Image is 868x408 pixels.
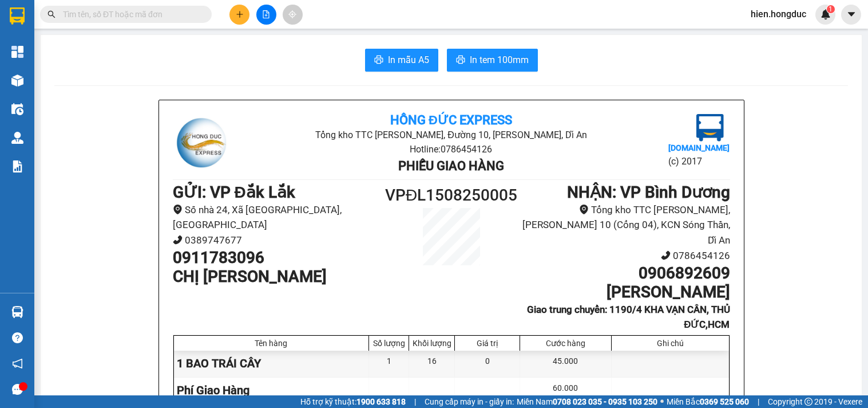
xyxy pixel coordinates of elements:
img: warehouse-icon [11,103,23,115]
div: Giá trị [458,339,517,348]
sup: 1 [827,5,835,13]
h1: 0911783096 [173,248,382,268]
span: printer [374,55,383,66]
img: warehouse-icon [11,306,23,318]
span: Hỗ trợ kỹ thuật: [300,395,406,408]
img: dashboard-icon [11,46,23,58]
li: Tổng kho TTC [PERSON_NAME], [PERSON_NAME] 10 (Cổng 04), KCN Sóng Thần, Dĩ An [521,202,730,248]
button: plus [229,5,249,25]
div: Ghi chú [615,339,726,348]
img: icon-new-feature [821,9,831,19]
div: 45.000 [520,351,611,376]
li: Tổng kho TTC [PERSON_NAME], Đường 10, [PERSON_NAME], Dĩ An [265,128,637,142]
div: 1 [369,351,409,376]
button: aim [283,5,303,25]
div: 0 [455,351,520,376]
b: Hồng Đức Express [390,113,512,127]
img: logo.jpg [696,114,724,142]
span: aim [288,10,296,18]
span: environment [579,205,589,214]
div: Tên hàng [177,339,366,348]
span: In mẫu A5 [388,53,429,67]
div: Khối lượng [412,339,451,348]
span: 1 [829,5,833,13]
span: search [47,10,56,18]
span: Miền Nam [517,395,657,408]
span: printer [456,55,465,66]
button: printerIn tem 100mm [447,49,538,72]
h1: [PERSON_NAME] [521,283,730,302]
li: Hotline: 0786454126 [265,142,637,156]
div: 1 BAO TRÁI CÂY [174,351,370,376]
span: Cung cấp máy in - giấy in: [425,395,514,408]
b: Phiếu giao hàng [398,159,504,173]
div: 60.000 [520,378,611,403]
b: GỬI : VP Đắk Lắk [173,183,295,202]
b: [DOMAIN_NAME] [668,143,730,152]
div: Cước hàng [523,339,608,348]
h1: 0906892609 [521,264,730,283]
span: plus [236,10,244,18]
span: Miền Bắc [667,395,749,408]
h1: CHỊ [PERSON_NAME] [173,267,382,287]
span: question-circle [12,332,23,343]
button: caret-down [841,5,861,25]
li: 0786454126 [521,248,730,264]
span: phone [661,250,671,260]
span: copyright [804,398,812,406]
button: printerIn mẫu A5 [365,49,438,72]
span: message [12,384,23,395]
img: warehouse-icon [11,132,23,144]
span: caret-down [846,9,857,19]
img: logo.jpg [173,114,230,171]
span: environment [173,205,183,214]
h1: VPĐL1508250005 [382,183,521,208]
img: warehouse-icon [11,74,23,87]
li: (c) 2017 [668,154,730,168]
span: ⚪️ [660,399,664,404]
strong: 1900 633 818 [356,397,406,406]
strong: 0369 525 060 [700,397,749,406]
span: phone [173,235,183,245]
span: | [414,395,416,408]
span: notification [12,358,23,369]
div: Phí Giao Hàng [174,378,370,403]
div: 16 [409,351,455,376]
input: Tìm tên, số ĐT hoặc mã đơn [63,8,198,21]
div: Số lượng [372,339,406,348]
img: solution-icon [11,160,23,172]
img: logo-vxr [10,7,25,25]
button: file-add [256,5,276,25]
span: file-add [262,10,270,18]
b: Giao trung chuyển: 1190/4 KHA VẠN CÂN, THỦ ĐỨC,HCM [527,304,730,331]
li: 0389747677 [173,233,382,248]
li: Số nhà 24, Xã [GEOGRAPHIC_DATA], [GEOGRAPHIC_DATA] [173,202,382,233]
strong: 0708 023 035 - 0935 103 250 [553,397,657,406]
span: | [758,395,759,408]
span: In tem 100mm [470,53,529,67]
span: hien.hongduc [742,7,815,21]
b: NHẬN : VP Bình Dương [567,183,730,202]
